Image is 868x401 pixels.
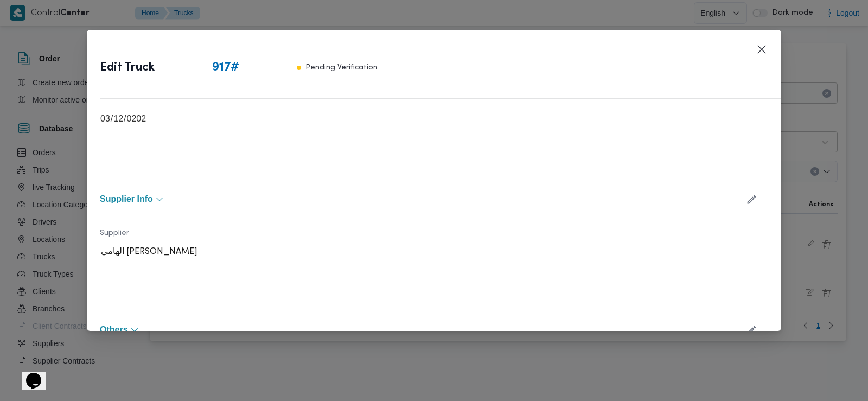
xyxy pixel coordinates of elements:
[100,229,420,246] label: Supplier
[100,113,420,124] input: DD/MM/YYY
[100,195,153,203] span: Supplier Info
[100,195,735,203] button: Supplier Info
[100,326,735,334] button: Others
[100,215,768,275] div: Supplier Info
[11,358,46,390] iframe: chat widget
[100,43,378,93] div: Edit Truck
[100,326,128,334] span: Others
[755,43,768,56] button: Closes this modal window
[305,59,378,77] p: Pending Verification
[212,59,239,77] span: 917 #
